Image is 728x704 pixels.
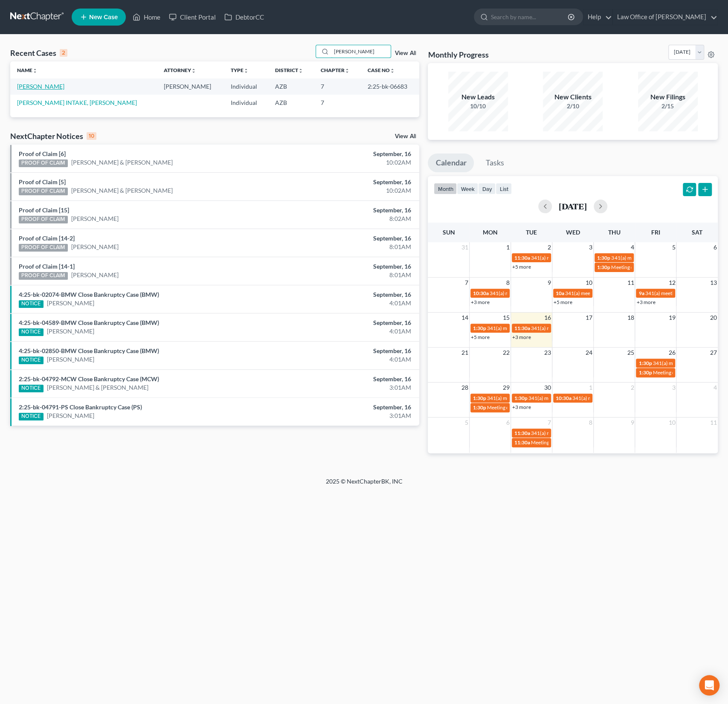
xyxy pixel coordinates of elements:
[478,183,496,194] button: day
[585,348,593,358] span: 24
[428,49,488,60] h3: Monthly Progress
[286,411,411,420] div: 3:01AM
[543,348,552,358] span: 23
[692,229,702,236] span: Sat
[19,328,44,336] div: NOTICE
[47,327,94,336] a: [PERSON_NAME]
[286,178,411,186] div: September, 16
[597,264,610,270] span: 1:30p
[531,430,613,436] span: 341(a) meeting for [PERSON_NAME]
[390,68,395,73] i: unfold_more
[71,186,173,195] a: [PERSON_NAME] & [PERSON_NAME]
[394,50,416,56] a: View All
[473,290,489,296] span: 10:30a
[224,95,268,110] td: Individual
[613,9,717,25] a: Law Office of [PERSON_NAME]
[331,45,391,58] input: Search by name...
[121,477,607,493] div: 2025 © NextChapterBK, INC
[699,675,719,695] div: Open Intercom Messenger
[19,403,142,411] a: 2:25-bk-04791-PS Close Bankruptcy Case (PS)
[709,348,718,358] span: 27
[667,313,676,323] span: 19
[71,243,119,251] a: [PERSON_NAME]
[629,417,635,428] span: 9
[47,299,94,307] a: [PERSON_NAME]
[268,78,314,94] td: AZB
[434,183,457,194] button: month
[286,403,411,411] div: September, 16
[464,278,469,288] span: 7
[514,439,530,446] span: 11:30a
[19,150,66,157] a: Proof of Claim [6]
[505,242,510,252] span: 1
[585,278,593,288] span: 10
[286,243,411,251] div: 8:01AM
[314,95,361,110] td: 7
[394,133,416,139] a: View All
[286,186,411,195] div: 10:02AM
[629,382,635,393] span: 2
[47,411,94,420] a: [PERSON_NAME]
[473,325,486,331] span: 1:30p
[588,417,593,428] span: 8
[671,382,676,393] span: 3
[87,132,96,140] div: 10
[638,360,652,366] span: 1:30p
[286,290,411,299] div: September, 16
[636,299,655,305] a: +3 more
[286,271,411,279] div: 8:01AM
[19,272,68,280] div: PROOF OF CLAIM
[17,67,38,73] a: Nameunfold_more
[478,154,511,172] a: Tasks
[286,347,411,355] div: September, 16
[671,242,676,252] span: 5
[585,313,593,323] span: 17
[526,229,537,236] span: Tue
[490,290,572,296] span: 341(a) meeting for [PERSON_NAME]
[491,9,569,25] input: Search by name...
[19,375,159,382] a: 2:25-bk-04792-MCW Close Bankruptcy Case (MCW)
[19,356,44,364] div: NOTICE
[268,95,314,110] td: AZB
[556,290,564,296] span: 10a
[286,355,411,364] div: 4:01AM
[626,313,635,323] span: 18
[611,255,693,261] span: 341(a) meeting for [PERSON_NAME]
[543,313,552,323] span: 16
[531,255,613,261] span: 341(a) meeting for [PERSON_NAME]
[19,159,68,167] div: PROOF OF CLAIM
[487,325,569,331] span: 341(a) meeting for [PERSON_NAME]
[448,92,508,102] div: New Leads
[514,255,530,261] span: 11:30a
[457,183,478,194] button: week
[543,382,552,393] span: 30
[588,242,593,252] span: 3
[19,178,66,185] a: Proof of Claim [5]
[667,348,676,358] span: 26
[566,229,580,236] span: Wed
[667,417,676,428] span: 10
[588,382,593,393] span: 1
[314,78,361,94] td: 7
[583,9,612,25] a: Help
[709,417,718,428] span: 11
[19,319,159,326] a: 4:25-bk-04589-BMW Close Bankruptcy Case (BMW)
[286,214,411,223] div: 8:02AM
[597,255,610,261] span: 1:30p
[442,229,455,236] span: Sun
[473,395,486,401] span: 1:30p
[191,68,196,73] i: unfold_more
[528,395,636,401] span: 341(a) meeting for Antawonia [PERSON_NAME]
[47,355,94,364] a: [PERSON_NAME]
[71,214,119,223] a: [PERSON_NAME]
[286,383,411,392] div: 3:01AM
[496,183,512,194] button: list
[572,395,655,401] span: 341(a) meeting for [PERSON_NAME]
[487,395,610,401] span: 341(a) meeting for [PERSON_NAME] [PERSON_NAME]
[547,278,552,288] span: 9
[667,278,676,288] span: 12
[60,49,67,57] div: 2
[487,404,623,411] span: Meeting of Creditors for [PERSON_NAME] [PERSON_NAME]
[473,404,486,411] span: 1:30p
[368,67,395,73] a: Case Nounfold_more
